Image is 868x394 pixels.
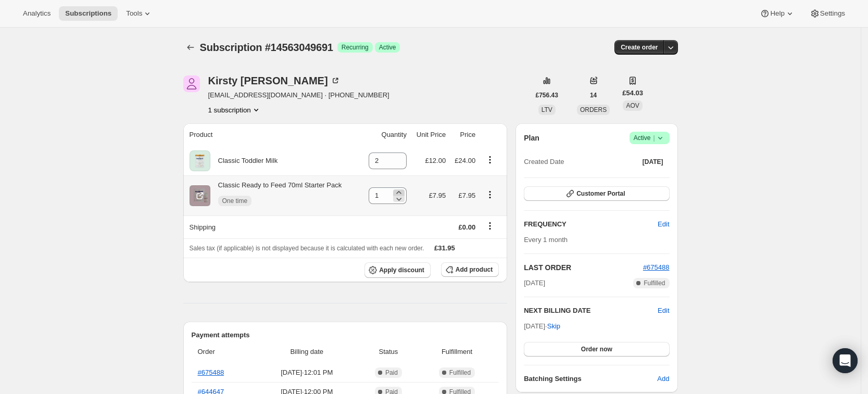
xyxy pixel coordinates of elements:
[753,6,801,21] button: Help
[803,6,851,21] button: Settings
[636,155,670,169] button: [DATE]
[120,6,159,21] button: Tools
[621,43,658,52] span: Create order
[644,279,665,287] span: Fulfilled
[362,347,415,357] span: Status
[524,374,657,384] h6: Batching Settings
[634,133,665,143] span: Active
[643,158,663,166] span: [DATE]
[524,262,643,273] h2: LAST ORDER
[459,223,476,231] span: £0.00
[190,150,210,171] img: product img
[657,374,669,384] span: Add
[580,106,607,113] span: ORDERS
[541,318,567,335] button: Skip
[208,75,341,86] div: Kirsty [PERSON_NAME]
[643,262,670,273] button: #675488
[524,278,545,288] span: [DATE]
[208,90,389,100] span: [EMAIL_ADDRESS][DOMAIN_NAME] · [PHONE_NUMBER]
[590,91,597,99] span: 14
[524,322,560,330] span: [DATE] ·
[342,43,369,52] span: Recurring
[643,263,670,271] a: #675488
[524,306,658,316] h2: NEXT BILLING DATE
[190,185,210,206] img: product img
[258,367,356,378] span: [DATE] · 12:01 PM
[653,134,655,142] span: |
[190,245,424,252] span: Sales tax (if applicable) is not displayed because it is calculated with each new order.
[622,88,643,98] span: £54.03
[192,330,499,340] h2: Payment attempts
[584,88,603,103] button: 14
[126,9,142,18] span: Tools
[482,154,498,166] button: Product actions
[576,189,625,198] span: Customer Portal
[524,236,568,244] span: Every 1 month
[183,215,361,238] th: Shipping
[459,192,476,199] span: £7.95
[833,348,858,373] div: Open Intercom Messenger
[379,43,396,52] span: Active
[198,368,224,376] a: #675488
[23,9,51,18] span: Analytics
[581,345,612,353] span: Order now
[482,220,498,232] button: Shipping actions
[434,244,455,252] span: £31.95
[364,262,431,278] button: Apply discount
[210,180,342,211] div: Classic Ready to Feed 70ml Starter Pack
[651,371,675,387] button: Add
[192,340,255,363] th: Order
[524,133,539,143] h2: Plan
[65,9,111,18] span: Subscriptions
[542,106,552,113] span: LTV
[385,368,398,377] span: Paid
[425,157,446,164] span: £12.00
[449,123,479,146] th: Price
[421,347,493,357] span: Fulfillment
[547,321,560,332] span: Skip
[441,262,499,277] button: Add product
[183,75,200,92] span: Kirsty Norris
[200,42,333,53] span: Subscription #14563049691
[449,368,471,377] span: Fulfilled
[658,306,669,316] button: Edit
[183,40,198,55] button: Subscriptions
[770,9,784,18] span: Help
[536,91,558,99] span: £756.43
[524,219,658,230] h2: FREQUENCY
[651,216,675,233] button: Edit
[456,265,493,274] span: Add product
[258,347,356,357] span: Billing date
[210,156,278,166] div: Classic Toddler Milk
[208,105,261,115] button: Product actions
[820,9,845,18] span: Settings
[455,157,475,164] span: £24.00
[410,123,449,146] th: Unit Price
[626,102,639,109] span: AOV
[524,186,669,201] button: Customer Portal
[59,6,118,21] button: Subscriptions
[361,123,410,146] th: Quantity
[222,197,248,205] span: One time
[524,342,669,357] button: Order now
[658,219,669,230] span: Edit
[524,157,564,167] span: Created Date
[530,88,564,103] button: £756.43
[429,192,446,199] span: £7.95
[614,40,664,55] button: Create order
[183,123,361,146] th: Product
[379,266,424,274] span: Apply discount
[17,6,57,21] button: Analytics
[482,189,498,200] button: Product actions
